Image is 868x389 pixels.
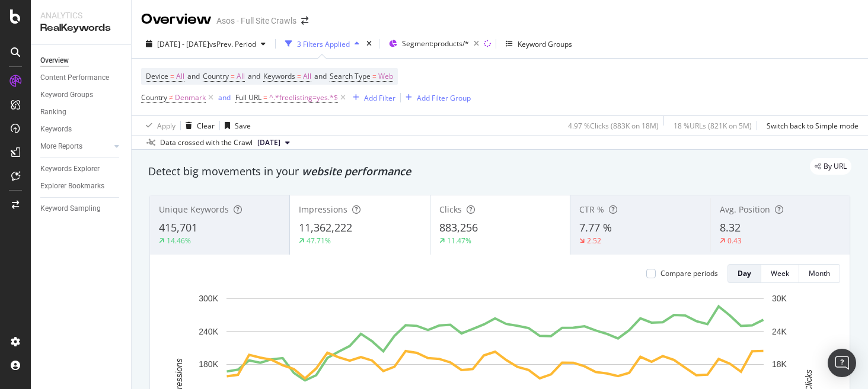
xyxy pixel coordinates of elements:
[40,89,123,101] a: Keyword Groups
[157,39,209,49] span: [DATE] - [DATE]
[40,54,69,67] div: Overview
[810,158,851,175] div: legacy label
[269,89,338,106] span: ^.*freelisting=yes.*$
[674,121,752,131] div: 18 % URLs ( 821K on 5M )
[439,204,462,215] span: Clicks
[263,71,295,81] span: Keywords
[146,71,168,81] span: Device
[771,268,789,278] div: Week
[169,92,173,102] span: ≠
[40,106,123,118] a: Ranking
[141,92,167,102] span: Country
[587,236,601,246] div: 2.52
[167,236,191,246] div: 14.46%
[720,220,741,234] span: 8.32
[40,72,109,84] div: Content Performance
[235,121,251,131] div: Save
[159,220,197,234] span: 415,701
[40,106,66,118] div: Ranking
[199,294,218,303] text: 300K
[299,204,347,215] span: Impressions
[384,34,484,53] button: Segment:products/*
[216,15,296,27] div: Asos - Full Site Crawls
[447,236,471,246] div: 11.47%
[40,202,101,215] div: Keyword Sampling
[568,121,659,131] div: 4.97 % Clicks ( 883K on 18M )
[727,264,761,283] button: Day
[181,116,215,135] button: Clear
[303,68,311,85] span: All
[235,92,261,102] span: Full URL
[40,123,123,136] a: Keywords
[40,180,123,192] a: Explorer Bookmarks
[824,163,847,170] span: By URL
[187,71,200,81] span: and
[772,294,787,303] text: 30K
[364,93,395,103] div: Add Filter
[159,204,229,215] span: Unique Keywords
[40,202,123,215] a: Keyword Sampling
[301,17,308,25] div: arrow-right-arrow-left
[40,163,123,175] a: Keywords Explorer
[439,220,478,234] span: 883,256
[501,34,577,53] button: Keyword Groups
[720,204,770,215] span: Avg. Position
[280,34,364,53] button: 3 Filters Applied
[170,71,174,81] span: =
[40,163,100,175] div: Keywords Explorer
[199,327,218,336] text: 240K
[417,93,471,103] div: Add Filter Group
[199,359,218,369] text: 180K
[218,92,231,103] button: and
[263,92,267,102] span: =
[297,39,350,49] div: 3 Filters Applied
[231,71,235,81] span: =
[809,268,830,278] div: Month
[727,236,742,246] div: 0.43
[248,71,260,81] span: and
[40,72,123,84] a: Content Performance
[40,140,82,153] div: More Reports
[579,204,604,215] span: CTR %
[40,89,93,101] div: Keyword Groups
[175,89,206,106] span: Denmark
[401,91,471,105] button: Add Filter Group
[237,68,245,85] span: All
[257,137,280,148] span: 2025 Aug. 26th
[348,91,395,105] button: Add Filter
[307,236,331,246] div: 47.71%
[220,116,251,135] button: Save
[772,327,787,336] text: 24K
[253,136,295,150] button: [DATE]
[141,9,212,30] div: Overview
[660,268,718,278] div: Compare periods
[218,92,231,102] div: and
[40,180,104,192] div: Explorer Bookmarks
[40,123,72,136] div: Keywords
[372,71,376,81] span: =
[799,264,840,283] button: Month
[299,220,352,234] span: 11,362,222
[828,349,856,377] div: Open Intercom Messenger
[141,34,270,53] button: [DATE] - [DATE]vsPrev. Period
[40,21,122,35] div: RealKeywords
[314,71,327,81] span: and
[762,116,859,135] button: Switch back to Simple mode
[330,71,371,81] span: Search Type
[40,140,111,153] a: More Reports
[209,39,256,49] span: vs Prev. Period
[761,264,799,283] button: Week
[767,121,859,131] div: Switch back to Simple mode
[518,39,572,49] div: Keyword Groups
[738,268,751,278] div: Day
[579,220,612,234] span: 7.77 %
[402,38,469,49] span: Segment: products/*
[197,121,215,131] div: Clear
[40,54,123,67] a: Overview
[364,38,374,50] div: times
[141,116,175,135] button: Apply
[160,137,253,148] div: Data crossed with the Crawl
[40,9,122,21] div: Analytics
[176,68,184,85] span: All
[378,68,393,85] span: Web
